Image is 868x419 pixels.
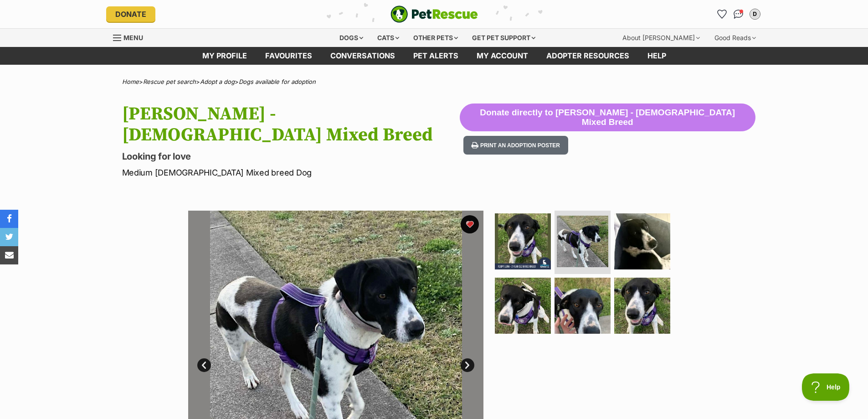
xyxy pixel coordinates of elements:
p: Looking for love [122,150,460,163]
span: Menu [123,34,143,41]
a: Favourites [715,7,729,21]
button: Print an adoption poster [463,136,568,155]
a: Prev [197,358,211,372]
div: Dogs [333,29,370,47]
a: Favourites [256,47,321,65]
a: Help [638,47,675,65]
a: Rescue pet search [143,78,196,85]
div: > > > [99,78,769,85]
a: My profile [193,47,256,65]
a: Dogs available for adoption [239,78,316,85]
a: Home [122,78,139,85]
img: Photo of Luna 2 Year Old Mixed Breed [495,278,551,334]
img: Photo of Luna 2 Year Old Mixed Breed [614,213,670,269]
div: Get pet support [466,29,542,47]
a: Next [461,358,474,372]
iframe: Help Scout Beacon - Open [802,373,850,401]
img: logo-e224e6f780fb5917bec1dbf3a21bbac754714ae5b6737aabdf751b685950b380.svg [390,5,478,23]
a: Adopt a dog [200,78,235,85]
img: Photo of Luna 2 Year Old Mixed Breed [555,278,611,334]
h1: [PERSON_NAME] - [DEMOGRAPHIC_DATA] Mixed Breed [122,103,460,145]
button: Donate directly to [PERSON_NAME] - [DEMOGRAPHIC_DATA] Mixed Breed [460,103,755,132]
a: Conversations [731,7,746,21]
div: Other pets [407,29,464,47]
img: Photo of Luna 2 Year Old Mixed Breed [614,278,670,334]
a: Menu [113,29,149,45]
button: My account [748,7,762,21]
a: PetRescue [390,5,478,23]
a: My account [467,47,537,65]
a: Pet alerts [404,47,467,65]
a: conversations [321,47,404,65]
div: D [750,10,760,19]
div: Good Reads [708,29,762,47]
p: Medium [DEMOGRAPHIC_DATA] Mixed breed Dog [122,166,460,179]
a: Adopter resources [537,47,638,65]
ul: Account quick links [715,7,762,21]
img: Photo of Luna 2 Year Old Mixed Breed [557,216,608,267]
a: Donate [106,6,155,22]
img: Photo of Luna 2 Year Old Mixed Breed [495,213,551,269]
button: favourite [461,215,479,233]
div: Cats [371,29,406,47]
div: About [PERSON_NAME] [616,29,706,47]
img: chat-41dd97257d64d25036548639549fe6c8038ab92f7586957e7f3b1b290dea8141.svg [734,10,743,19]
